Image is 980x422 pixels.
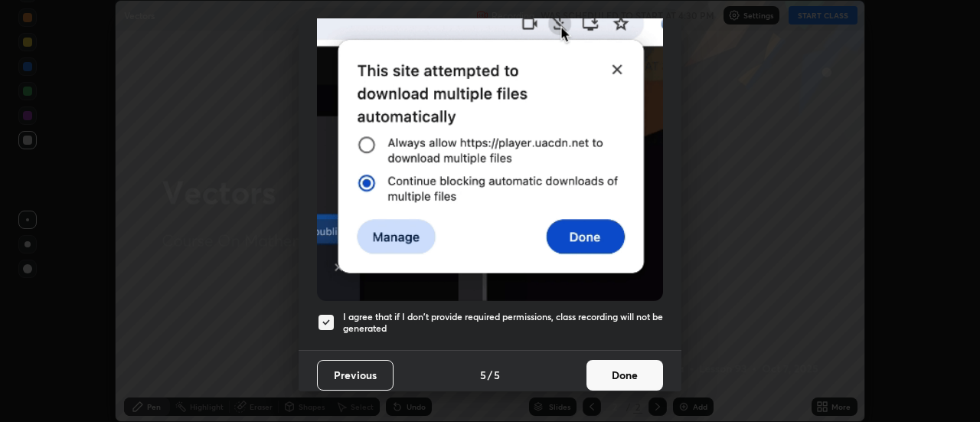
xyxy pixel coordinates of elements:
h4: 5 [480,367,486,383]
button: Done [586,360,663,391]
h4: 5 [494,367,500,383]
h5: I agree that if I don't provide required permissions, class recording will not be generated [343,311,663,335]
button: Previous [317,360,394,391]
h4: / [488,367,492,383]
